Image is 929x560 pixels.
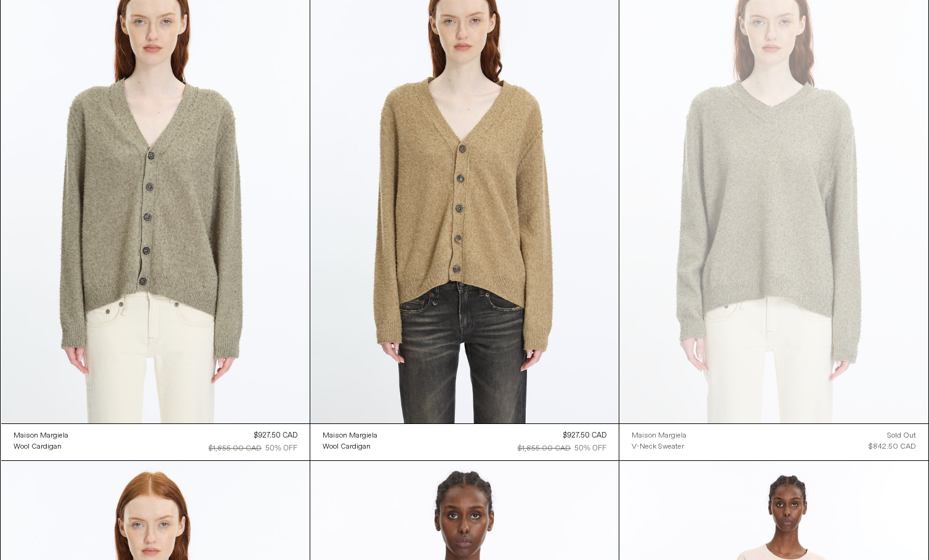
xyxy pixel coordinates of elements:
a: Wool Cardigan [323,441,377,452]
div: 50% OFF [265,443,297,454]
div: $842.50 CAD [869,441,916,452]
div: V-Neck Sweater [632,442,684,452]
div: 50% OFF [574,443,606,454]
a: Maison Margiela [323,430,377,441]
div: $1,855.00 CAD [209,443,262,454]
a: Wool Cardigan [14,441,68,452]
a: V-Neck Sweater [632,441,686,452]
a: Maison Margiela [632,430,686,441]
div: Wool Cardigan [14,442,62,452]
a: Maison Margiela [14,430,68,441]
div: $927.50 CAD [254,430,297,441]
div: $927.50 CAD [563,430,606,441]
div: $1,855.00 CAD [518,443,571,454]
div: Sold out [887,430,916,441]
div: Wool Cardigan [323,442,371,452]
